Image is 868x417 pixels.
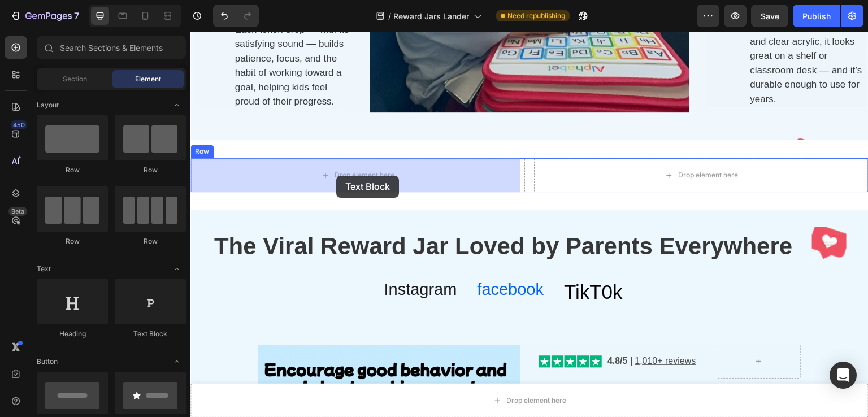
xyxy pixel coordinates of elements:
[37,329,108,339] div: Heading
[135,74,161,84] span: Element
[74,9,79,23] p: 7
[115,165,186,175] div: Row
[830,362,857,389] div: Open Intercom Messenger
[115,329,186,339] div: Text Block
[37,165,108,175] div: Row
[37,357,58,367] span: Button
[213,5,259,27] div: Undo/Redo
[507,11,565,21] span: Need republishing
[168,353,186,371] span: Toggle open
[751,5,788,27] button: Save
[802,10,831,22] div: Publish
[190,32,868,417] iframe: Design area
[393,10,469,22] span: Reward Jars Lander
[388,10,391,22] span: /
[63,74,87,84] span: Section
[761,11,779,21] span: Save
[37,264,51,274] span: Text
[37,236,108,246] div: Row
[37,36,186,59] input: Search Sections & Elements
[11,120,27,129] div: 450
[37,100,59,110] span: Layout
[5,5,84,27] button: 7
[8,207,27,216] div: Beta
[793,5,840,27] button: Publish
[168,96,186,114] span: Toggle open
[115,236,186,246] div: Row
[168,260,186,278] span: Toggle open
